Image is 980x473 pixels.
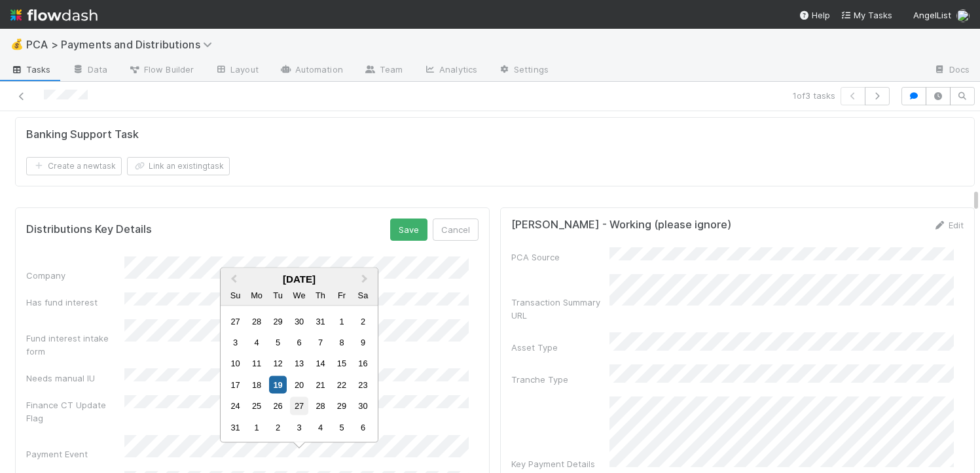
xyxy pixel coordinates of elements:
[312,418,329,436] div: Choose Thursday, September 4th, 2025
[413,60,488,81] a: Analytics
[333,397,350,415] div: Choose Friday, August 29th, 2025
[26,223,152,236] h5: Distributions Key Details
[354,60,413,81] a: Team
[354,376,372,393] div: Choose Saturday, August 23rd, 2025
[312,334,329,351] div: Choose Thursday, August 7th, 2025
[333,334,350,351] div: Choose Friday, August 8th, 2025
[227,312,244,330] div: Choose Sunday, July 27th, 2025
[227,397,244,415] div: Choose Sunday, August 24th, 2025
[488,60,559,81] a: Settings
[354,334,372,351] div: Choose Saturday, August 9th, 2025
[290,334,308,351] div: Choose Wednesday, August 6th, 2025
[333,312,350,330] div: Choose Friday, August 1st, 2025
[956,9,970,22] img: avatar_e7d5656d-bda2-4d83-89d6-b6f9721f96bd.png
[511,373,609,386] div: Tranche Type
[511,296,609,322] div: Transaction Summary URL
[248,397,266,415] div: Choose Monday, August 25th, 2025
[227,355,244,372] div: Choose Sunday, August 10th, 2025
[26,269,124,282] div: Company
[269,418,287,436] div: Choose Tuesday, September 2nd, 2025
[290,376,308,393] div: Choose Wednesday, August 20th, 2025
[10,63,51,76] span: Tasks
[269,397,287,415] div: Choose Tuesday, August 26th, 2025
[26,38,219,51] span: PCA > Payments and Distributions
[511,219,731,232] h5: [PERSON_NAME] - Working (please ignore)
[354,286,372,304] div: Saturday
[511,341,609,354] div: Asset Type
[225,310,373,438] div: Month August, 2025
[354,397,372,415] div: Choose Saturday, August 30th, 2025
[62,60,118,81] a: Data
[221,273,378,285] div: [DATE]
[290,312,308,330] div: Choose Wednesday, July 30th, 2025
[26,157,122,175] button: Create a newtask
[511,251,609,264] div: PCA Source
[248,355,266,372] div: Choose Monday, August 11th, 2025
[127,157,230,175] button: Link an existingtask
[269,355,287,372] div: Choose Tuesday, August 12th, 2025
[118,60,204,81] a: Flow Builder
[312,397,329,415] div: Choose Thursday, August 28th, 2025
[222,270,243,290] button: Previous Month
[248,418,266,436] div: Choose Monday, September 1st, 2025
[312,286,329,304] div: Thursday
[269,312,287,330] div: Choose Tuesday, July 29th, 2025
[10,4,98,26] img: logo-inverted-e16ddd16eac7371096b0.svg
[269,334,287,351] div: Choose Tuesday, August 5th, 2025
[290,418,308,436] div: Choose Wednesday, September 3rd, 2025
[26,398,124,425] div: Finance CT Update Flag
[128,63,194,76] span: Flow Builder
[799,9,830,22] div: Help
[227,334,244,351] div: Choose Sunday, August 3rd, 2025
[312,312,329,330] div: Choose Thursday, July 31st, 2025
[312,376,329,393] div: Choose Thursday, August 21st, 2025
[354,355,372,372] div: Choose Saturday, August 16th, 2025
[269,286,287,304] div: Tuesday
[433,219,479,241] button: Cancel
[354,418,372,436] div: Choose Saturday, September 6th, 2025
[841,9,892,22] a: My Tasks
[841,10,892,20] span: My Tasks
[355,270,376,290] button: Next Month
[204,60,269,81] a: Layout
[26,372,124,385] div: Needs manual IU
[354,312,372,330] div: Choose Saturday, August 2nd, 2025
[26,296,124,309] div: Has fund interest
[390,219,427,241] button: Save
[227,418,244,436] div: Choose Sunday, August 31st, 2025
[269,376,287,393] div: Choose Tuesday, August 19th, 2025
[923,60,980,81] a: Docs
[26,332,124,358] div: Fund interest intake form
[26,447,124,461] div: Payment Event
[333,286,350,304] div: Friday
[290,286,308,304] div: Wednesday
[913,10,951,20] span: AngelList
[248,376,266,393] div: Choose Monday, August 18th, 2025
[793,89,835,102] span: 1 of 3 tasks
[248,312,266,330] div: Choose Monday, July 28th, 2025
[333,355,350,372] div: Choose Friday, August 15th, 2025
[227,376,244,393] div: Choose Sunday, August 17th, 2025
[290,355,308,372] div: Choose Wednesday, August 13th, 2025
[26,128,139,141] h5: Banking Support Task
[312,355,329,372] div: Choose Thursday, August 14th, 2025
[333,376,350,393] div: Choose Friday, August 22nd, 2025
[333,418,350,436] div: Choose Friday, September 5th, 2025
[933,220,964,230] a: Edit
[227,286,244,304] div: Sunday
[290,397,308,415] div: Choose Wednesday, August 27th, 2025
[248,286,266,304] div: Monday
[220,268,378,443] div: Choose Date
[248,334,266,351] div: Choose Monday, August 4th, 2025
[269,60,354,81] a: Automation
[10,39,24,50] span: 💰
